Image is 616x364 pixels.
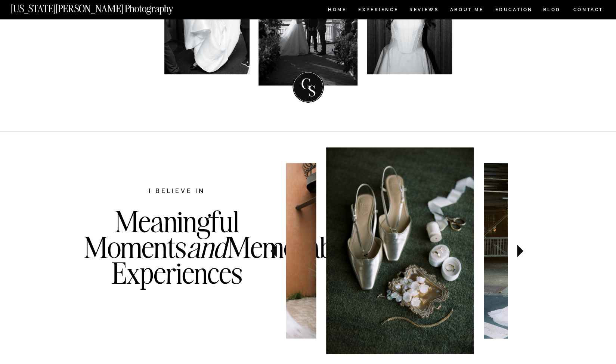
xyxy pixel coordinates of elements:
a: BLOG [543,7,561,14]
a: HOME [326,7,348,14]
i: and [186,229,227,265]
a: REVIEWS [409,7,437,14]
a: EDUCATION [494,7,533,14]
a: [US_STATE][PERSON_NAME] Photography [11,4,198,10]
img: Wedding photos austin [326,147,474,354]
a: Experience [358,7,397,14]
a: ABOUT ME [450,7,484,14]
h2: I believe in [109,187,245,197]
h3: Meaningful Moments Memorable Experiences [84,209,270,316]
a: CONTACT [573,6,604,14]
img: Austin wedding photos [484,163,601,338]
img: Newlyweds at Chapel Dulcinea wedding Austin, Texas [199,163,316,338]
